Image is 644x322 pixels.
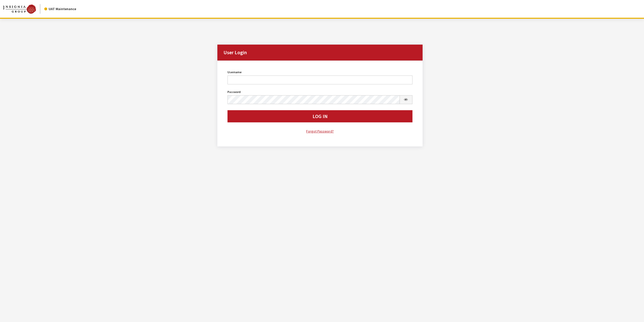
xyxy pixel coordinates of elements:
[227,110,412,122] button: Log In
[3,4,44,14] a: Insignia Group logo
[217,45,423,61] h2: User Login
[3,5,36,14] img: Catalog Maintenance
[400,95,413,104] button: Show Password
[227,70,242,74] label: Username
[44,6,76,12] div: UAT Maintenance
[227,128,412,134] a: Forgot Password?
[227,90,241,94] label: Password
